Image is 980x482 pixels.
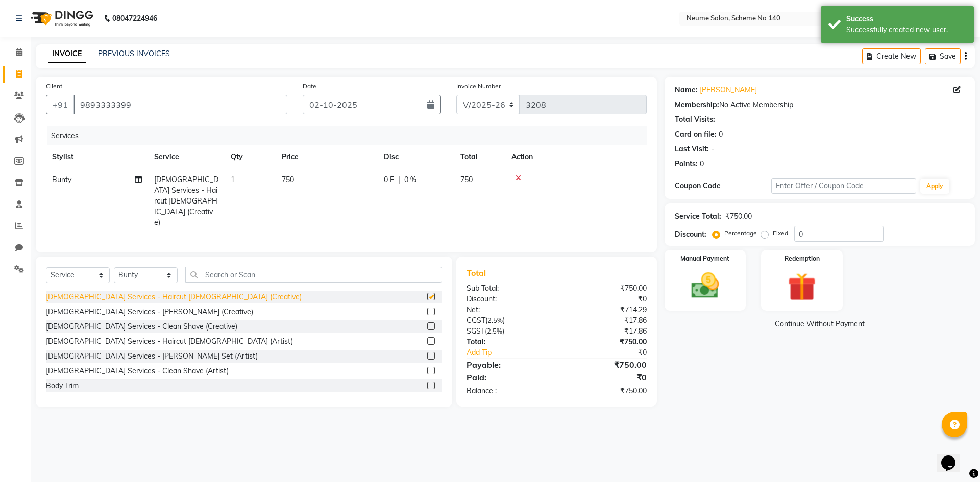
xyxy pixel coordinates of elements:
div: Success [846,14,966,24]
div: ₹0 [556,371,654,384]
th: Stylist [46,145,148,168]
div: Service Total: [675,211,721,222]
button: +91 [46,95,75,114]
div: Discount: [459,294,556,305]
div: Points: [675,159,698,169]
span: 750 [282,175,294,184]
div: ₹750.00 [556,386,654,396]
div: ₹17.86 [556,315,654,326]
button: Create New [862,48,921,64]
span: | [398,174,400,185]
div: ( ) [459,326,556,337]
div: Paid: [459,371,556,384]
th: Disc [378,145,454,168]
th: Total [454,145,505,168]
div: ₹0 [556,294,654,305]
span: 750 [460,175,473,184]
div: ₹750.00 [556,337,654,347]
div: No Active Membership [675,99,965,110]
div: ₹750.00 [556,283,654,294]
div: - [711,144,714,155]
span: 1 [231,175,235,184]
div: Services [47,126,654,145]
th: Qty [225,145,276,168]
div: Sub Total: [459,283,556,294]
div: ₹17.86 [556,326,654,337]
iframe: chat widget [937,441,970,472]
div: [DEMOGRAPHIC_DATA] Services - [PERSON_NAME] (Creative) [46,307,253,317]
div: [DEMOGRAPHIC_DATA] Services - Clean Shave (Artist) [46,366,229,376]
a: [PERSON_NAME] [700,85,757,95]
div: [DEMOGRAPHIC_DATA] Services - [PERSON_NAME] Set (Artist) [46,351,258,362]
img: logo [26,4,96,33]
div: Discount: [675,229,706,240]
label: Percentage [724,229,757,238]
label: Client [46,82,62,91]
a: Add Tip [459,347,573,358]
button: Save [925,48,961,64]
b: 08047224946 [112,4,157,33]
label: Invoice Number [456,82,501,91]
span: Bunty [52,175,71,184]
div: Total Visits: [675,114,715,125]
div: Payable: [459,359,556,371]
a: Continue Without Payment [667,319,973,329]
div: Balance : [459,386,556,396]
th: Price [276,145,378,168]
div: Card on file: [675,129,717,140]
label: Date [303,82,316,91]
a: PREVIOUS INVOICES [98,49,170,58]
div: Name: [675,85,698,95]
span: 0 % [404,174,416,185]
span: 2.5% [487,316,503,324]
div: ( ) [459,315,556,326]
div: ₹0 [573,347,654,358]
th: Service [148,145,225,168]
span: CGST [467,316,485,325]
button: Apply [920,179,949,194]
div: 0 [700,159,704,169]
div: ₹750.00 [725,211,752,222]
span: 2.5% [487,327,502,335]
span: 0 F [384,174,394,185]
label: Manual Payment [680,254,729,263]
a: INVOICE [48,45,86,63]
div: Successfully created new user. [846,24,966,35]
div: Total: [459,337,556,347]
div: Body Trim [46,380,79,391]
img: _gift.svg [779,269,825,305]
div: ₹714.29 [556,305,654,315]
input: Search by Name/Mobile/Email/Code [73,95,287,114]
div: Membership: [675,99,719,110]
div: [DEMOGRAPHIC_DATA] Services - Haircut [DEMOGRAPHIC_DATA] (Creative) [46,292,302,302]
span: SGST [467,326,485,336]
img: _cash.svg [682,269,728,302]
div: Net: [459,305,556,315]
div: Coupon Code [675,181,771,191]
input: Enter Offer / Coupon Code [771,178,916,194]
th: Action [505,145,647,168]
span: [DEMOGRAPHIC_DATA] Services - Haircut [DEMOGRAPHIC_DATA] (Creative) [154,175,218,227]
div: Last Visit: [675,144,709,155]
span: Total [467,268,490,278]
label: Redemption [785,254,820,263]
div: [DEMOGRAPHIC_DATA] Services - Haircut [DEMOGRAPHIC_DATA] (Artist) [46,336,293,347]
div: ₹750.00 [556,359,654,371]
div: 0 [719,129,723,140]
div: [DEMOGRAPHIC_DATA] Services - Clean Shave (Creative) [46,321,237,332]
input: Search or Scan [185,267,442,283]
label: Fixed [773,229,788,238]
